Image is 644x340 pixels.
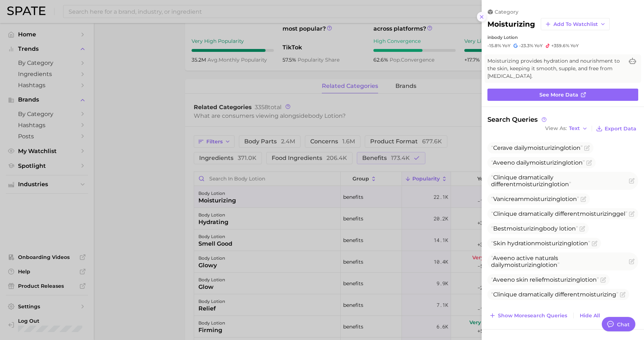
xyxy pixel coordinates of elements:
[545,126,567,130] span: View As
[539,92,578,98] span: See more data
[491,196,579,202] span: Vanicream lotion
[491,210,627,217] span: Clinique dramatically different gel
[487,116,548,124] span: Search Queries
[504,261,541,268] span: moisturizing
[581,196,586,202] button: Flag as miscategorized or irrelevant
[551,43,569,48] span: +359.6%
[584,145,590,151] button: Flag as miscategorized or irrelevant
[516,181,552,188] span: moisturizing
[487,43,501,48] span: -15.8%
[629,259,635,264] button: Flag as miscategorized or irrelevant
[491,276,599,283] span: Aveeno skin relief lotion
[541,18,610,30] button: Add to Watchlist
[586,160,592,166] button: Flag as miscategorized or irrelevant
[569,126,580,130] span: Text
[491,144,583,151] span: Cerave daily lotion
[491,291,618,298] span: Clinique dramatically different
[491,255,560,268] span: Aveeno active naturals daily lotion
[570,43,579,49] span: YoY
[605,126,636,132] span: Export Data
[592,241,597,246] button: Flag as miscategorized or irrelevant
[594,124,638,134] button: Export Data
[487,35,638,40] div: in
[579,226,585,232] button: Flag as miscategorized or irrelevant
[487,57,624,80] span: Moisturizing provides hydration and nourishment to the skin, keeping it smooth, supple, and free ...
[530,159,566,166] span: moisturizing
[495,9,518,15] span: category
[491,174,571,188] span: Clinique dramatically different lotion
[535,240,571,247] span: moisturizing
[491,240,590,247] span: Skin hydration lotion
[629,211,635,217] button: Flag as miscategorized or irrelevant
[553,21,598,27] span: Add to Watchlist
[491,225,578,232] span: Best body lotion
[527,144,564,151] span: moisturizing
[543,124,590,133] button: View AsText
[487,89,638,101] a: See more data
[580,313,600,319] span: Hide All
[502,43,511,49] span: YoY
[544,276,580,283] span: moisturizing
[580,291,616,298] span: moisturizing
[524,196,560,202] span: moisturizing
[578,311,602,321] button: Hide All
[487,20,535,28] h2: moisturizing
[620,292,626,297] button: Flag as miscategorized or irrelevant
[580,210,616,217] span: moisturizing
[487,310,569,321] button: Show moresearch queries
[491,35,518,40] span: body lotion
[491,159,585,166] span: Aveeno daily lotion
[629,178,635,184] button: Flag as miscategorized or irrelevant
[498,313,567,319] span: Show more search queries
[600,277,606,283] button: Flag as miscategorized or irrelevant
[534,43,543,49] span: YoY
[507,225,543,232] span: moisturizing
[519,43,533,48] span: -23.3%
